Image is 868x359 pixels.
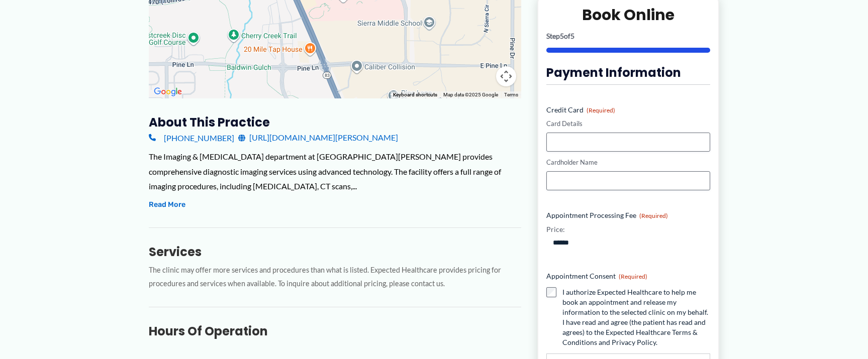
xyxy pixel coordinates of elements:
[151,85,184,98] a: Open this area in Google Maps (opens a new window)
[504,92,518,97] a: Terms (opens in new tab)
[546,119,711,129] label: Card Details
[546,65,711,81] h3: Payment Information
[149,130,234,145] a: [PHONE_NUMBER]
[546,158,711,167] label: Cardholder Name
[238,130,398,145] a: [URL][DOMAIN_NAME][PERSON_NAME]
[443,92,498,97] span: Map data ©2025 Google
[546,271,647,281] legend: Appointment Consent
[149,114,521,130] h3: About this practice
[546,33,711,40] p: Step of
[546,210,711,220] label: Appointment Processing Fee
[562,287,711,347] label: I authorize Expected Healthcare to help me book an appointment and release my information to the ...
[496,66,516,86] button: Map camera controls
[149,264,521,291] p: The clinic may offer more services and procedures than what is listed. Expected Healthcare provid...
[149,199,185,211] button: Read More
[149,149,521,194] div: The Imaging & [MEDICAL_DATA] department at [GEOGRAPHIC_DATA][PERSON_NAME] provides comprehensive ...
[587,107,615,114] span: (Required)
[570,32,574,41] span: 5
[546,105,711,115] label: Credit Card
[619,273,647,280] span: (Required)
[151,85,184,98] img: Google
[546,234,711,251] input: Appointment Processing Fee Price
[546,224,565,234] label: Price:
[546,6,711,25] h2: Book Online
[560,32,564,41] span: 5
[553,138,704,147] iframe: Secure card payment input frame
[639,212,668,219] span: (Required)
[393,91,437,98] button: Keyboard shortcuts
[149,323,521,339] h3: Hours of Operation
[149,244,521,260] h3: Services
